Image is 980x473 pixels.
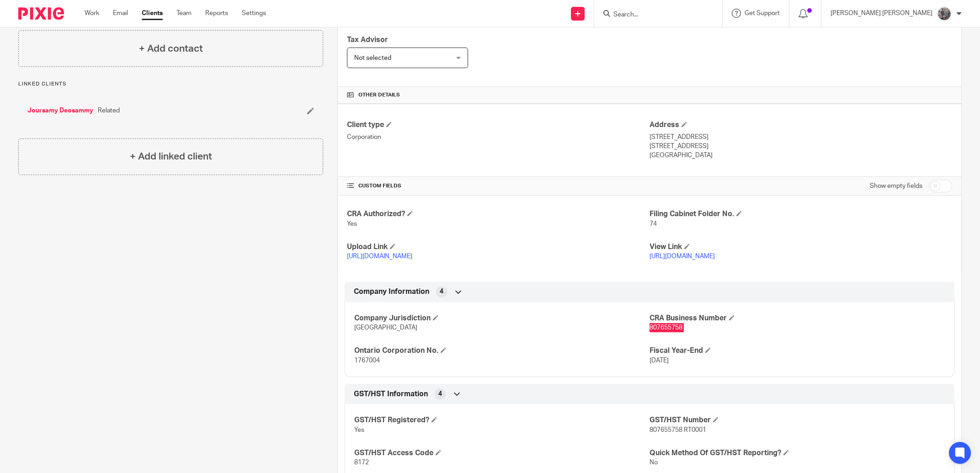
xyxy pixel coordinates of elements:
[650,314,945,323] h4: CRA Business Number
[354,427,364,433] span: Yes
[650,448,945,458] h4: Quick Method Of GST/HST Reporting?
[347,120,650,130] h4: Client type
[354,459,369,466] span: 8172
[354,314,650,323] h4: Company Jurisdiction
[650,142,952,151] p: [STREET_ADDRESS]
[27,106,93,115] a: Joursamy Deosammy
[18,7,64,20] img: Pixie
[650,459,658,466] span: No
[650,120,952,130] h4: Address
[176,9,192,18] a: Team
[831,9,932,18] p: [PERSON_NAME] [PERSON_NAME]
[139,42,203,56] h4: + Add contact
[347,221,357,227] span: Yes
[354,357,380,364] span: 1767004
[98,106,120,115] span: Related
[205,9,228,18] a: Reports
[650,253,715,260] a: [URL][DOMAIN_NAME]
[650,324,682,331] span: 807655758
[347,242,650,252] h4: Upload Link
[354,415,650,425] h4: GST/HST Registered?
[745,10,780,16] span: Get Support
[650,357,669,364] span: [DATE]
[347,253,412,260] a: [URL][DOMAIN_NAME]
[650,415,945,425] h4: GST/HST Number
[85,9,99,18] a: Work
[358,91,400,99] span: Other details
[650,151,952,160] p: [GEOGRAPHIC_DATA]
[650,221,657,227] span: 74
[242,9,266,18] a: Settings
[347,36,388,43] span: Tax Advisor
[347,133,650,142] p: Corporation
[354,389,428,399] span: GST/HST Information
[354,324,417,331] span: [GEOGRAPHIC_DATA]
[142,9,163,18] a: Clients
[354,448,650,458] h4: GST/HST Access Code
[438,389,442,399] span: 4
[650,242,952,252] h4: View Link
[650,133,952,142] p: [STREET_ADDRESS]
[650,427,706,433] span: 807655758 RT0001
[354,287,429,297] span: Company Information
[113,9,128,18] a: Email
[440,287,443,296] span: 4
[130,149,212,164] h4: + Add linked client
[650,346,945,356] h4: Fiscal Year-End
[650,209,952,219] h4: Filing Cabinet Folder No.
[347,182,650,190] h4: CUSTOM FIELDS
[870,181,922,191] label: Show empty fields
[18,80,323,88] p: Linked clients
[354,55,391,61] span: Not selected
[347,209,650,219] h4: CRA Authorized?
[937,6,952,21] img: 20160912_191538.jpg
[612,11,695,19] input: Search
[354,346,650,356] h4: Ontario Corporation No.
